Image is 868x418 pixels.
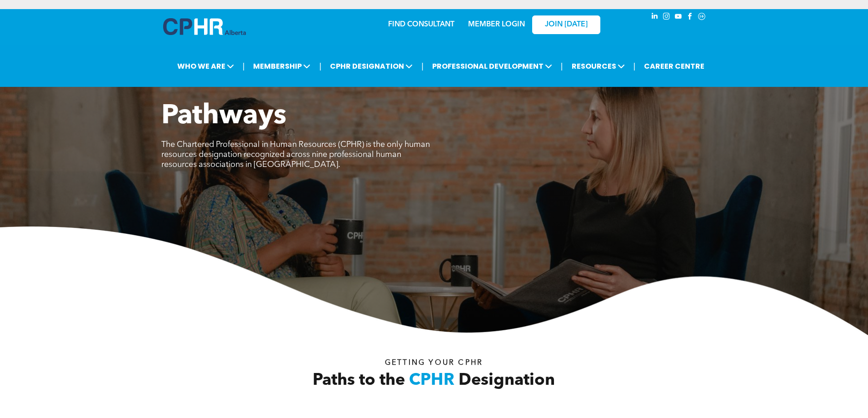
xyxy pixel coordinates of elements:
[175,58,237,75] span: WHO WE ARE
[661,11,671,24] a: instagram
[250,58,313,75] span: MEMBERSHIP
[569,58,628,75] span: RESOURCES
[545,20,588,29] span: JOIN [DATE]
[459,373,555,389] span: Designation
[327,58,415,75] span: CPHR DESIGNATION
[561,57,563,76] li: |
[421,57,424,76] li: |
[243,57,245,76] li: |
[641,58,707,75] a: CAREER CENTRE
[385,359,483,367] span: Getting your Cphr
[163,18,246,35] img: A blue and white logo for cp alberta
[388,21,454,28] a: FIND CONSULTANT
[673,11,683,24] a: youtube
[161,141,430,169] span: The Chartered Professional in Human Resources (CPHR) is the only human resources designation reco...
[409,373,454,389] span: CPHR
[697,11,707,24] a: Social network
[429,58,555,75] span: PROFESSIONAL DEVELOPMENT
[313,373,405,389] span: Paths to the
[319,57,321,76] li: |
[468,21,525,28] a: MEMBER LOGIN
[649,11,659,24] a: linkedin
[685,11,695,24] a: facebook
[161,103,286,130] span: Pathways
[634,57,636,76] li: |
[532,15,600,34] a: JOIN [DATE]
